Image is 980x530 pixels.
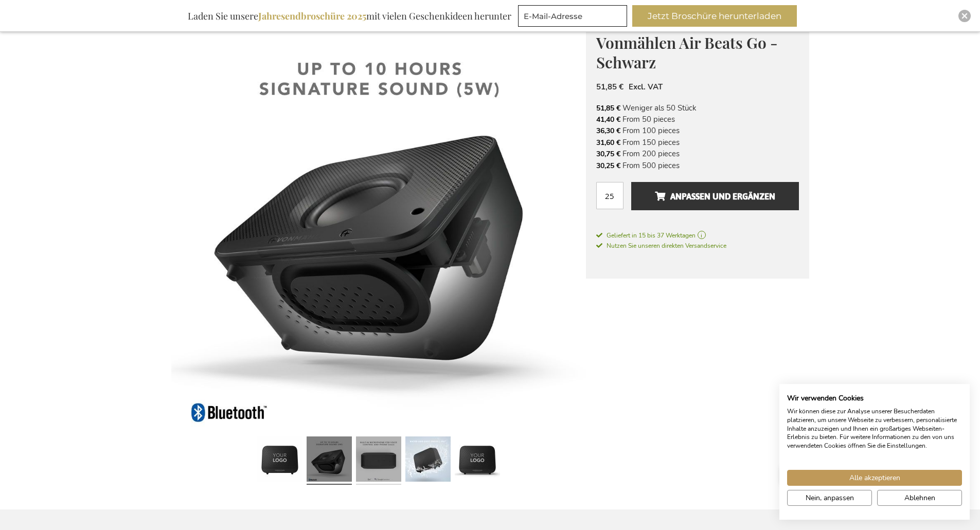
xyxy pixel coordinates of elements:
a: Nutzen Sie unseren direkten Versandservice [596,240,726,250]
span: Ablehnen [904,492,935,503]
li: Weniger als 50 Stück [596,102,799,114]
button: Anpassen und ergänzen [631,182,798,210]
input: E-Mail-Adresse [518,5,627,27]
span: 51,85 € [596,103,620,113]
div: Laden Sie unsere mit vielen Geschenkideen herunter [183,5,516,27]
button: Jetzt Broschüre herunterladen [632,5,797,27]
li: From 200 pieces [596,148,799,159]
a: Geliefert in 15 bis 37 Werktagen [596,231,799,240]
span: Excl. VAT [629,82,663,92]
span: 41,40 € [596,115,620,124]
span: 30,75 € [596,149,620,159]
div: Close [958,10,971,22]
a: Vonmahlen Air Beats Go [455,432,500,489]
a: Vonmahlen Air Beats GO [257,432,302,489]
span: 30,25 € [596,161,620,171]
span: Nutzen Sie unseren direkten Versandservice [596,242,726,250]
span: Alle akzeptieren [849,472,900,483]
img: Vonmählen Air Beats Go [171,15,586,430]
p: Wir können diese zur Analyse unserer Besucherdaten platzieren, um unsere Webseite zu verbessern, ... [787,407,962,450]
li: From 150 pieces [596,137,799,148]
span: 36,30 € [596,126,620,136]
span: 31,60 € [596,138,620,148]
form: marketing offers and promotions [518,5,630,30]
span: 51,85 € [596,82,623,92]
span: Vonmählen Air Beats Go - Schwarz [596,32,778,73]
button: cookie Einstellungen anpassen [787,490,872,506]
h2: Wir verwenden Cookies [787,394,962,403]
a: Vonmählen Air Beats Go [405,432,451,489]
b: Jahresendbroschüre 2025 [258,10,366,22]
li: From 500 pieces [596,160,799,171]
button: Alle verweigern cookies [877,490,962,506]
input: Menge [596,182,623,209]
button: Akzeptieren Sie alle cookies [787,470,962,486]
span: Anpassen und ergänzen [655,188,775,205]
img: Close [961,13,968,19]
li: From 50 pieces [596,114,799,125]
li: From 100 pieces [596,125,799,136]
span: Nein, anpassen [806,492,854,503]
a: Vonmählen Air Beats Go [356,432,401,489]
a: Vonmählen Air Beats Go [307,432,352,489]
